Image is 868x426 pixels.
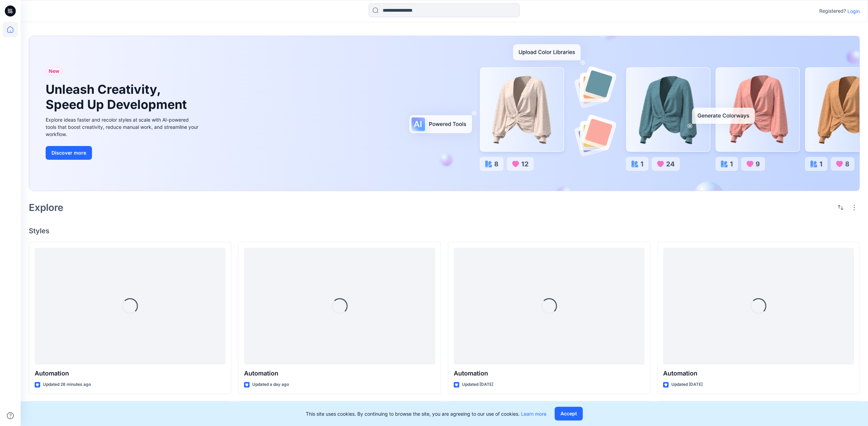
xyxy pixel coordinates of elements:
p: Updated 28 minutes ago [43,381,91,388]
p: Automation [663,369,854,378]
button: Discover more [46,146,92,160]
span: New [49,67,59,75]
p: Registered? [819,7,846,15]
p: Updated a day ago [252,381,289,388]
h2: Explore [29,202,63,213]
p: Login [847,8,860,15]
h1: Unleash Creativity, Speed Up Development [46,82,190,112]
p: Automation [244,369,435,378]
p: Updated [DATE] [671,381,703,388]
h4: Styles [29,227,860,235]
div: Explore ideas faster and recolor styles at scale with AI-powered tools that boost creativity, red... [46,116,200,138]
p: This site uses cookies. By continuing to browse the site, you are agreeing to our use of cookies. [306,410,546,417]
a: Learn more [521,411,546,417]
button: Accept [555,407,583,421]
p: Automation [35,369,225,378]
p: Automation [454,369,645,378]
p: Updated [DATE] [462,381,493,388]
a: Discover more [46,146,200,160]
